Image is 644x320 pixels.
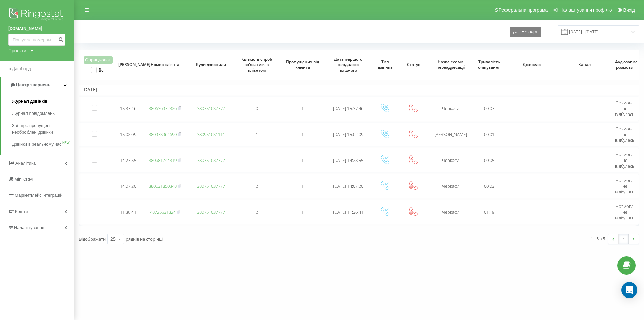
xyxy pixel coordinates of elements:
[239,57,274,73] span: Кількість спроб зв'язатися з клієнтом
[149,183,177,189] a: 380631850348
[428,200,474,224] td: Черкаси
[619,234,629,244] a: 1
[12,138,74,150] a: Дзвінки в реальному часіNEW
[404,62,423,67] span: Статус
[14,177,33,182] span: Mini CRM
[301,157,304,163] span: 1
[110,236,116,242] div: 25
[197,157,225,163] a: 380751037777
[148,62,183,67] span: Номер клієнта
[333,105,363,111] span: [DATE] 15:37:46
[473,200,505,224] td: 01:19
[428,148,474,173] td: Черкаси
[12,120,74,138] a: Звіт про пропущені необроблені дзвінки
[615,100,634,117] span: Розмова не відбулась
[197,105,225,111] a: 380751037777
[623,7,635,13] span: Вихід
[473,174,505,198] td: 00:03
[433,59,468,70] span: Назва схеми переадресації
[333,183,363,189] span: [DATE] 14:07:20
[8,34,65,46] input: Пошук за номером
[8,7,65,24] img: Ringostat logo
[301,105,304,111] span: 1
[16,82,50,87] span: Центр звернень
[333,157,363,163] span: [DATE] 14:23:55
[615,177,634,195] span: Розмова не відбулась
[473,148,505,173] td: 00:05
[615,151,634,169] span: Розмова не відбулась
[114,200,142,224] td: 11:36:41
[256,105,258,111] span: 0
[1,77,74,93] a: Центр звернень
[197,131,225,137] a: 380951031111
[591,235,605,242] div: 1 - 5 з 5
[333,209,363,215] span: [DATE] 11:36:41
[621,282,637,298] div: Open Intercom Messenger
[615,59,635,70] span: Аудіозапис розмови
[473,122,505,147] td: 00:01
[301,131,304,137] span: 1
[256,209,258,215] span: 2
[15,193,63,198] span: Маркетплейс інтеграцій
[559,7,612,13] span: Налаштування профілю
[15,209,28,214] span: Кошти
[256,183,258,189] span: 2
[12,122,70,136] span: Звіт про пропущені необроблені дзвінки
[149,131,177,137] a: 380973964690
[563,62,605,67] span: Канал
[12,95,74,107] a: Журнал дзвінків
[149,105,177,111] a: 380636972326
[510,27,541,37] button: Експорт
[12,141,62,148] span: Дзвінки в реальному часі
[301,183,304,189] span: 1
[79,85,639,95] td: [DATE]
[428,96,474,121] td: Черкаси
[12,98,48,105] span: Журнал дзвінків
[518,29,538,34] span: Експорт
[114,174,142,198] td: 14:07:20
[193,62,228,67] span: Куди дзвонили
[615,203,634,221] span: Розмова не відбулась
[114,96,142,121] td: 15:37:46
[126,236,163,242] span: рядків на сторінці
[149,157,177,163] a: 380681744319
[8,25,65,32] a: [DOMAIN_NAME]
[14,225,44,230] span: Налаштування
[428,122,474,147] td: [PERSON_NAME]
[333,131,363,137] span: [DATE] 15:02:09
[301,209,304,215] span: 1
[511,62,552,67] span: Джерело
[256,157,258,163] span: 1
[197,209,225,215] a: 380751037777
[8,47,26,54] div: Проекти
[473,96,505,121] td: 00:07
[12,110,55,117] span: Журнал повідомлень
[285,59,320,70] span: Пропущених від клієнта
[118,62,138,67] span: [PERSON_NAME]
[428,174,474,198] td: Черкаси
[478,59,500,70] span: Тривалість очікування
[12,107,74,120] a: Журнал повідомлень
[79,236,106,242] span: Відображати
[331,57,366,73] span: Дата першого невдалого вхідного
[114,122,142,147] td: 15:02:09
[499,7,548,13] span: Реферальна програма
[615,126,634,143] span: Розмова не відбулась
[114,148,142,173] td: 14:23:55
[197,183,225,189] a: 380751037777
[150,209,176,215] a: 48725531324
[376,59,395,70] span: Тип дзвінка
[256,131,258,137] span: 1
[12,66,31,71] span: Дашборд
[15,161,36,166] span: Аналiтика
[91,67,104,73] label: Всі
